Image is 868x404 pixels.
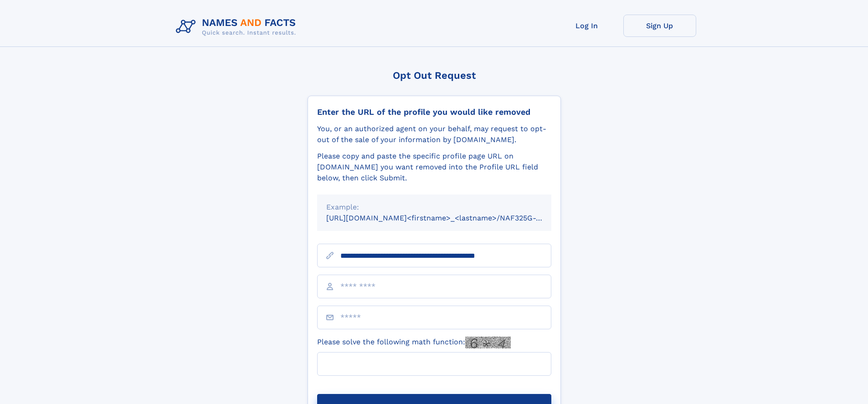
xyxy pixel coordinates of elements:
a: Log In [550,15,623,37]
div: Enter the URL of the profile you would like removed [317,107,551,117]
div: Opt Out Request [308,70,561,81]
div: Please copy and paste the specific profile page URL on [DOMAIN_NAME] you want removed into the Pr... [317,151,551,184]
small: [URL][DOMAIN_NAME]<firstname>_<lastname>/NAF325G-xxxxxxxx [326,214,569,222]
div: You, or an authorized agent on your behalf, may request to opt-out of the sale of your informatio... [317,123,551,145]
label: Please solve the following math function: [317,337,511,348]
div: Example: [326,202,542,213]
img: Logo Names and Facts [172,15,303,39]
a: Sign Up [623,15,696,37]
